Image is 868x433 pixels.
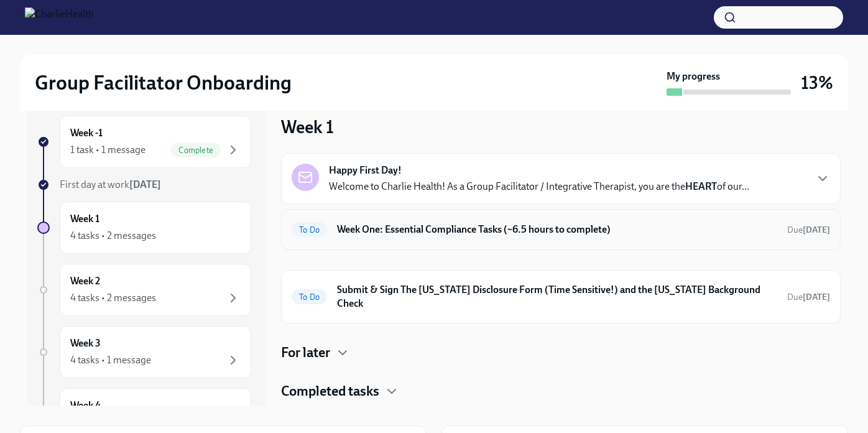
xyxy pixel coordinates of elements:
h3: 13% [801,72,833,94]
div: For later [281,343,841,362]
span: Due [787,292,830,302]
strong: [DATE] [803,225,830,235]
img: CharlieHealth [25,7,94,27]
div: 4 tasks • 2 messages [70,229,156,243]
span: Complete [171,146,221,155]
span: August 27th, 2025 09:00 [787,291,830,303]
h3: Week 1 [281,116,334,138]
a: To DoWeek One: Essential Compliance Tasks (~6.5 hours to complete)Due[DATE] [292,220,830,240]
span: To Do [292,225,327,235]
a: Week -11 task • 1 messageComplete [37,116,251,168]
h6: Week 1 [70,212,99,226]
strong: My progress [667,70,720,83]
div: 1 task • 1 message [70,143,145,157]
h4: Completed tasks [281,382,379,401]
span: August 25th, 2025 09:00 [787,224,830,236]
span: To Do [292,292,327,302]
a: Week 14 tasks • 2 messages [37,202,251,254]
span: Due [787,225,830,235]
h6: Week 3 [70,337,101,350]
strong: [DATE] [129,179,161,190]
h6: Submit & Sign The [US_STATE] Disclosure Form (Time Sensitive!) and the [US_STATE] Background Check [337,283,777,310]
h4: For later [281,343,330,362]
h6: Week 4 [70,399,101,412]
h6: Week 2 [70,274,100,288]
a: To DoSubmit & Sign The [US_STATE] Disclosure Form (Time Sensitive!) and the [US_STATE] Background... [292,281,830,313]
a: Week 24 tasks • 2 messages [37,264,251,316]
p: Welcome to Charlie Health! As a Group Facilitator / Integrative Therapist, you are the of our... [329,180,749,193]
a: First day at work[DATE] [37,178,251,192]
div: 4 tasks • 2 messages [70,291,156,305]
strong: HEART [685,180,717,192]
h6: Week -1 [70,126,103,140]
div: 4 tasks • 1 message [70,353,151,367]
div: Completed tasks [281,382,841,401]
span: First day at work [60,179,161,190]
strong: Happy First Day! [329,164,402,177]
h2: Group Facilitator Onboarding [35,70,292,95]
a: Week 34 tasks • 1 message [37,326,251,378]
strong: [DATE] [803,292,830,302]
h6: Week One: Essential Compliance Tasks (~6.5 hours to complete) [337,223,777,236]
